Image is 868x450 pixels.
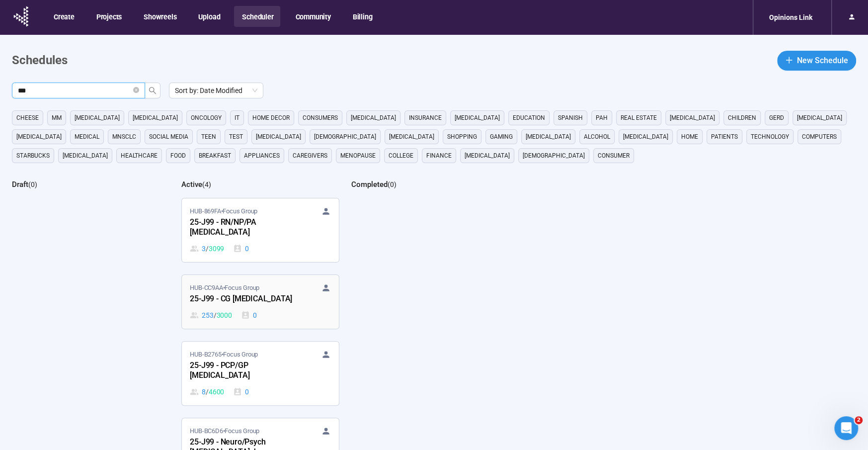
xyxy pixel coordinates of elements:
span: [DEMOGRAPHIC_DATA] [523,151,585,161]
span: oncology [191,113,222,123]
button: Upload [190,6,227,27]
span: consumer [598,151,630,161]
span: social media [149,132,188,142]
span: starbucks [16,151,50,161]
span: [MEDICAL_DATA] [526,132,571,142]
div: Opinions Link [763,8,818,27]
span: HUB-B2765 • Focus Group [190,350,258,360]
span: [MEDICAL_DATA] [16,132,62,142]
span: ( 0 ) [388,180,396,188]
a: HUB-B2765•Focus Group25-J99 - PCP/GP [MEDICAL_DATA]8 / 46000 [182,342,338,405]
span: 4600 [209,386,224,397]
div: 3 [190,243,224,254]
span: Teen [201,132,216,142]
span: Patients [711,132,738,142]
button: Scheduler [234,6,280,27]
span: [MEDICAL_DATA] [797,113,842,123]
span: [DEMOGRAPHIC_DATA] [314,132,376,142]
button: Community [287,6,337,27]
button: Showreels [136,6,183,27]
h2: Draft [12,180,28,189]
h2: Completed [351,180,388,189]
span: breakfast [199,151,231,161]
h1: Schedules [12,51,68,70]
button: plusNew Schedule [777,51,856,71]
span: HUB-CC9AA • Focus Group [190,283,259,293]
span: college [389,151,413,161]
span: plus [785,56,793,64]
span: [MEDICAL_DATA] [623,132,668,142]
span: HUB-869FA • Focus Group [190,206,257,216]
span: Insurance [409,113,442,123]
span: consumers [303,113,338,123]
span: shopping [447,132,477,142]
div: 0 [233,386,249,397]
span: Spanish [558,113,583,123]
span: [MEDICAL_DATA] [389,132,434,142]
div: 0 [241,310,257,321]
span: appliances [244,151,280,161]
span: children [728,113,756,123]
span: [MEDICAL_DATA] [465,151,510,161]
div: 25-J99 - RN/NP/PA [MEDICAL_DATA] [190,216,299,239]
span: Sort by: Date Modified [175,83,257,98]
span: education [513,113,545,123]
button: Projects [88,6,129,27]
button: Create [46,6,81,27]
span: technology [751,132,789,142]
span: mnsclc [112,132,136,142]
span: medical [75,132,99,142]
span: real estate [621,113,657,123]
div: 0 [233,243,249,254]
span: GERD [769,113,784,123]
a: HUB-869FA•Focus Group25-J99 - RN/NP/PA [MEDICAL_DATA]3 / 30990 [182,198,338,262]
a: HUB-CC9AA•Focus Group25-J99 - CG [MEDICAL_DATA]253 / 30000 [182,275,338,329]
span: / [214,310,217,321]
span: 3099 [209,243,224,254]
span: menopause [340,151,376,161]
span: alcohol [584,132,610,142]
span: ( 0 ) [28,180,37,188]
button: search [145,83,160,98]
span: ( 4 ) [202,180,211,188]
span: / [206,243,209,254]
span: close-circle [133,87,139,93]
span: HUB-BC6D6 • Focus Group [190,426,259,436]
span: New Schedule [797,54,848,67]
span: [MEDICAL_DATA] [63,151,108,161]
span: [MEDICAL_DATA] [670,113,715,123]
span: / [206,386,209,397]
h2: Active [181,180,202,189]
span: Test [229,132,243,142]
span: computers [802,132,837,142]
span: [MEDICAL_DATA] [75,113,120,123]
span: PAH [596,113,608,123]
span: [MEDICAL_DATA] [455,113,500,123]
span: [MEDICAL_DATA] [351,113,396,123]
span: home [681,132,698,142]
span: 2 [855,416,863,424]
span: search [149,87,157,94]
span: close-circle [133,86,139,95]
span: it [235,113,239,123]
span: caregivers [293,151,327,161]
span: gaming [490,132,513,142]
span: healthcare [121,151,158,161]
span: finance [426,151,452,161]
div: 8 [190,386,224,397]
iframe: Intercom live chat [834,416,858,440]
span: [MEDICAL_DATA] [256,132,301,142]
button: Billing [345,6,380,27]
span: Food [170,151,186,161]
div: 253 [190,310,232,321]
span: cheese [16,113,39,123]
span: MM [52,113,62,123]
div: 25-J99 - PCP/GP [MEDICAL_DATA] [190,360,299,382]
div: 25-J99 - CG [MEDICAL_DATA] [190,293,299,306]
span: [MEDICAL_DATA] [133,113,178,123]
span: home decor [252,113,290,123]
span: 3000 [217,310,232,321]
